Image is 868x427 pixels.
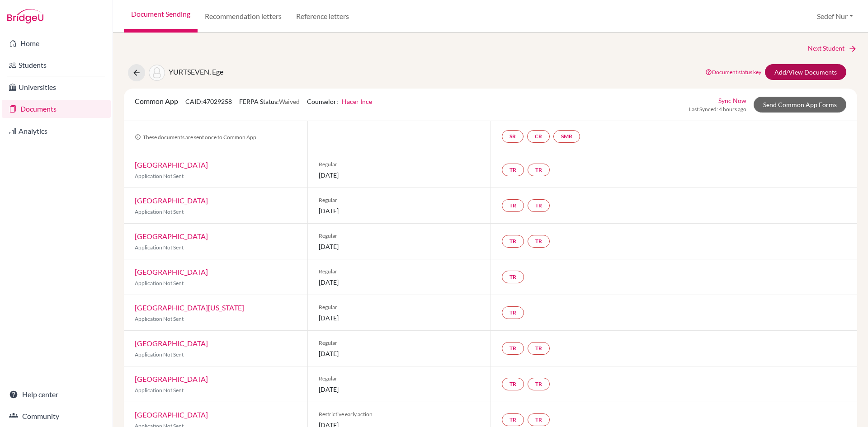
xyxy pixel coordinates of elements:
[135,303,244,312] a: [GEOGRAPHIC_DATA][US_STATE]
[808,43,857,53] a: Next Student
[135,339,208,347] a: [GEOGRAPHIC_DATA]
[319,339,480,347] span: Regular
[169,67,223,76] span: YURTSEVEN, Ege
[135,375,208,383] a: [GEOGRAPHIC_DATA]
[502,130,524,143] a: SR
[135,173,184,179] span: Application Not Sent
[135,160,208,169] a: [GEOGRAPHIC_DATA]
[135,97,178,105] span: Common App
[502,342,524,355] a: TR
[135,410,208,419] a: [GEOGRAPHIC_DATA]
[135,196,208,205] a: [GEOGRAPHIC_DATA]
[279,98,300,105] span: Waived
[319,277,480,287] span: [DATE]
[527,130,550,143] a: CR
[528,342,550,355] a: TR
[553,130,580,143] a: SMR
[502,413,524,426] a: TR
[2,78,111,96] a: Universities
[528,235,550,248] a: TR
[135,351,184,358] span: Application Not Sent
[2,385,111,404] a: Help center
[135,244,184,251] span: Application Not Sent
[185,98,232,105] span: CAID: 47029258
[319,349,480,358] span: [DATE]
[135,232,208,240] a: [GEOGRAPHIC_DATA]
[528,164,550,176] a: TR
[135,267,208,276] a: [GEOGRAPHIC_DATA]
[319,385,480,394] span: [DATE]
[528,199,550,212] a: TR
[319,375,480,383] span: Regular
[319,303,480,311] span: Regular
[319,196,480,204] span: Regular
[135,387,184,394] span: Application Not Sent
[135,208,184,215] span: Application Not Sent
[2,100,111,118] a: Documents
[319,242,480,251] span: [DATE]
[319,267,480,276] span: Regular
[502,164,524,176] a: TR
[765,64,846,80] a: Add/View Documents
[319,160,480,169] span: Regular
[718,96,746,105] a: Sync Now
[7,9,43,23] img: Bridge-U
[342,98,372,105] a: Hacer Ince
[2,56,111,74] a: Students
[502,271,524,283] a: TR
[319,232,480,240] span: Regular
[135,280,184,286] span: Application Not Sent
[135,315,184,322] span: Application Not Sent
[813,8,857,25] button: Sedef Nur
[502,378,524,390] a: TR
[502,235,524,248] a: TR
[689,105,746,113] span: Last Synced: 4 hours ago
[135,134,256,141] span: These documents are sent once to Common App
[502,306,524,319] a: TR
[319,170,480,180] span: [DATE]
[319,313,480,323] span: [DATE]
[2,122,111,140] a: Analytics
[705,69,761,75] a: Document status key
[2,34,111,52] a: Home
[319,410,480,418] span: Restrictive early action
[754,97,846,113] a: Send Common App Forms
[2,407,111,425] a: Community
[528,378,550,390] a: TR
[307,98,372,105] span: Counselor:
[319,206,480,216] span: [DATE]
[502,199,524,212] a: TR
[239,98,300,105] span: FERPA Status:
[528,413,550,426] a: TR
